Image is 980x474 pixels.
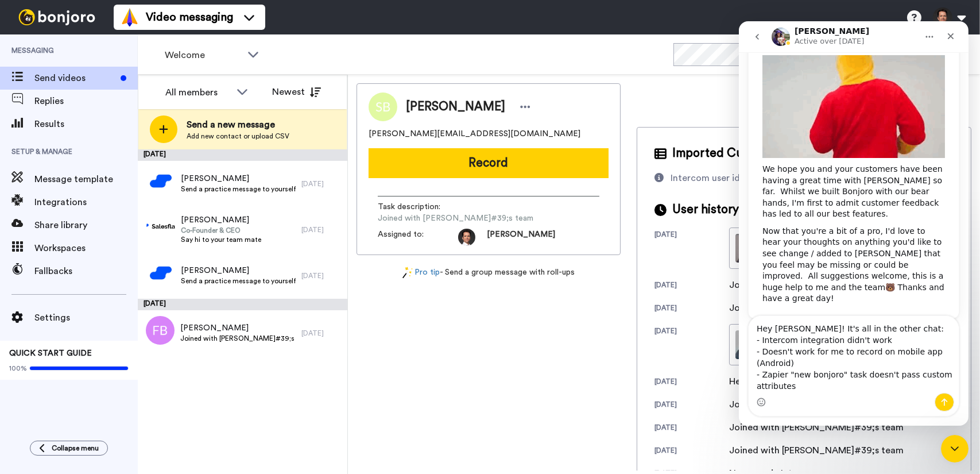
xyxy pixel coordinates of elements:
img: b46bb965-4e23-4ed9-af25-8a5ad06f61ca.png [146,213,175,241]
div: [DATE] [654,423,729,434]
span: Video messaging [146,9,233,25]
span: Add new contact or upload CSV [187,132,289,141]
span: Say hi to your team mate [181,235,261,244]
div: [DATE] [654,446,729,457]
img: magic-wand.svg [402,267,413,279]
div: [DATE] [138,149,347,161]
img: Image of Sarah Bax [369,93,397,121]
span: Joined with [PERSON_NAME]#39;s team [378,213,533,224]
img: vm-color.svg [121,8,139,26]
div: Hello [729,375,787,388]
img: bj-logo-header-white.svg [14,9,100,25]
div: Now that you're a bit of a pro, I'd love to hear your thoughts on anything you'd like to see chan... [24,205,206,283]
span: User history [672,201,739,218]
span: Settings [34,311,138,325]
span: [PERSON_NAME] [181,173,296,184]
button: Collapse menu [30,441,108,456]
div: [DATE] [301,179,342,188]
span: Send videos [34,71,116,85]
span: Imported Customer Info [672,145,807,162]
span: Collapse menu [52,444,99,453]
a: By[PERSON_NAME][DATE] [729,228,891,269]
textarea: Message… [10,295,220,372]
div: Joined with [PERSON_NAME]#39;s team [729,278,904,292]
span: [PERSON_NAME] [180,322,296,334]
span: Task description : [378,201,458,213]
div: All members [165,86,231,99]
div: [DATE] [301,329,342,338]
div: [DATE] [138,299,347,310]
img: d629ba1e-6ac4-4513-9551-a4895c781388-thumb.jpg [735,330,764,359]
span: Workspaces [34,241,138,255]
span: [PERSON_NAME][EMAIL_ADDRESS][DOMAIN_NAME] [369,128,580,140]
div: [DATE] [654,400,729,411]
span: Fallbacks [34,264,138,278]
span: Message template [34,172,138,186]
span: Send a new message [187,118,289,132]
div: [DATE] [301,225,342,234]
span: Integrations [34,195,138,209]
a: Pro tip [402,267,440,279]
span: [PERSON_NAME] [406,98,505,115]
div: - Send a group message with roll-ups [357,267,621,279]
div: Joined with [PERSON_NAME]#39;s team [729,421,904,434]
div: [DATE] [654,326,729,365]
img: photo.jpg [458,229,475,246]
button: Emoji picker [18,376,27,386]
span: Replies [34,94,138,108]
img: fb.png [146,316,175,345]
div: Joined with [PERSON_NAME]#39;s team [729,301,904,315]
span: Joined with [PERSON_NAME]#39;s team [180,334,296,343]
div: [DATE] [654,303,729,315]
div: Joined with [PERSON_NAME]#39;s team [729,398,904,411]
span: [PERSON_NAME] [181,265,296,276]
span: QUICK START GUIDE [9,349,92,357]
button: Newest [264,80,330,103]
span: [PERSON_NAME] [487,229,555,246]
span: [PERSON_NAME] [181,214,261,226]
span: Send a practice message to yourself [181,276,296,286]
span: Co-Founder & CEO [181,226,261,235]
span: Welcome [165,48,242,62]
a: By[PERSON_NAME][DATE] [729,324,891,365]
div: [DATE] [654,377,729,388]
div: We hope you and your customers have been having a great time with [PERSON_NAME] so far. Whilst we... [24,142,206,199]
iframe: Intercom live chat [941,435,969,463]
div: [DATE] [301,271,342,280]
img: 9391fff1-bf02-41c2-8a2f-856285bfcf61-thumb.jpg [735,234,764,263]
div: [DATE] [654,280,729,292]
span: Assigned to: [378,229,458,246]
span: 100% [9,364,27,373]
button: Send a message… [196,372,215,390]
button: Record [369,148,609,178]
div: Joined with [PERSON_NAME]#39;s team [729,444,904,457]
div: Intercom user id [671,171,740,185]
img: 0a0cc1f7-fbbf-4760-9177-14bc26de692a.png [146,259,175,287]
span: Results [34,117,138,131]
img: 25a09ee6-65ca-4dac-8c5d-155c1396d08a.png [146,167,175,195]
div: [DATE] [654,230,729,269]
span: Share library [34,218,138,232]
iframe: Intercom live chat [739,21,969,426]
span: Send a practice message to yourself [181,184,296,194]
